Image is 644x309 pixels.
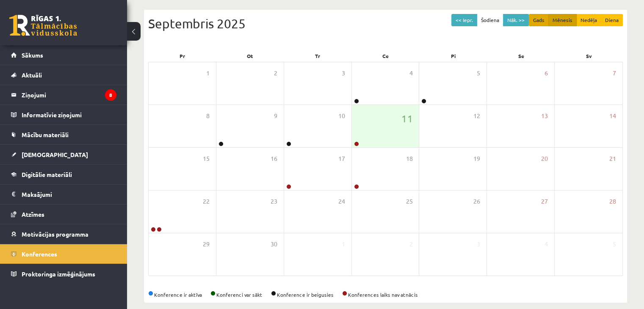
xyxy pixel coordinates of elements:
span: Konferences [22,250,57,258]
span: 16 [271,154,277,163]
span: 17 [338,154,345,163]
span: 29 [203,240,210,249]
span: 13 [541,111,548,121]
button: Mēnesis [548,14,577,26]
span: 23 [271,197,277,206]
span: 6 [544,69,548,78]
div: Se [487,50,555,62]
a: Aktuāli [11,65,116,85]
span: 18 [406,154,412,163]
a: [DEMOGRAPHIC_DATA] [11,145,116,164]
span: Atzīmes [22,210,44,218]
span: Motivācijas programma [22,230,88,238]
span: 1 [342,240,345,249]
span: Aktuāli [22,71,42,79]
span: 30 [271,240,277,249]
div: Tr [284,50,351,62]
div: Pr [148,50,216,62]
span: 2 [409,240,412,249]
span: 4 [409,69,412,78]
a: Motivācijas programma [11,224,116,244]
a: Rīgas 1. Tālmācības vidusskola [9,15,77,36]
a: Sākums [11,45,116,65]
span: 15 [203,154,210,163]
span: 28 [609,197,616,206]
span: 26 [473,197,480,206]
span: Mācību materiāli [22,131,69,138]
span: 27 [541,197,548,206]
button: Nedēļa [576,14,601,26]
span: 9 [274,111,277,121]
span: Sākums [22,51,43,59]
div: Konference ir aktīva Konferenci var sākt Konference ir beigusies Konferences laiks nav atnācis [148,291,623,298]
span: 20 [541,154,548,163]
span: 4 [544,240,548,249]
legend: Maksājumi [22,185,116,204]
span: 1 [206,69,210,78]
span: 12 [473,111,480,121]
button: Nāk. >> [503,14,529,26]
a: Atzīmes [11,204,116,224]
a: Mācību materiāli [11,125,116,144]
span: Digitālie materiāli [22,171,72,178]
div: Ce [351,50,419,62]
a: Informatīvie ziņojumi [11,105,116,124]
button: Diena [601,14,623,26]
legend: Ziņojumi [22,85,116,105]
span: 5 [477,69,480,78]
a: Digitālie materiāli [11,165,116,184]
span: 2 [274,69,277,78]
a: Konferences [11,244,116,264]
span: 5 [613,240,616,249]
span: 8 [206,111,210,121]
div: Pi [420,50,487,62]
span: 22 [203,197,210,206]
button: Šodiena [477,14,503,26]
span: [DEMOGRAPHIC_DATA] [22,151,88,158]
a: Maksājumi [11,185,116,204]
div: Septembris 2025 [148,14,623,33]
span: 21 [609,154,616,163]
i: 8 [105,89,116,101]
button: << Iepr. [451,14,477,26]
span: 3 [477,240,480,249]
span: 7 [613,69,616,78]
span: 24 [338,197,345,206]
span: 25 [406,197,412,206]
span: 11 [401,111,412,126]
span: Proktoringa izmēģinājums [22,270,95,278]
span: 10 [338,111,345,121]
div: Ot [216,50,284,62]
a: Ziņojumi8 [11,85,116,105]
div: Sv [555,50,623,62]
span: 14 [609,111,616,121]
span: 3 [342,69,345,78]
a: Proktoringa izmēģinājums [11,264,116,284]
button: Gads [529,14,549,26]
legend: Informatīvie ziņojumi [22,105,116,124]
span: 19 [473,154,480,163]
